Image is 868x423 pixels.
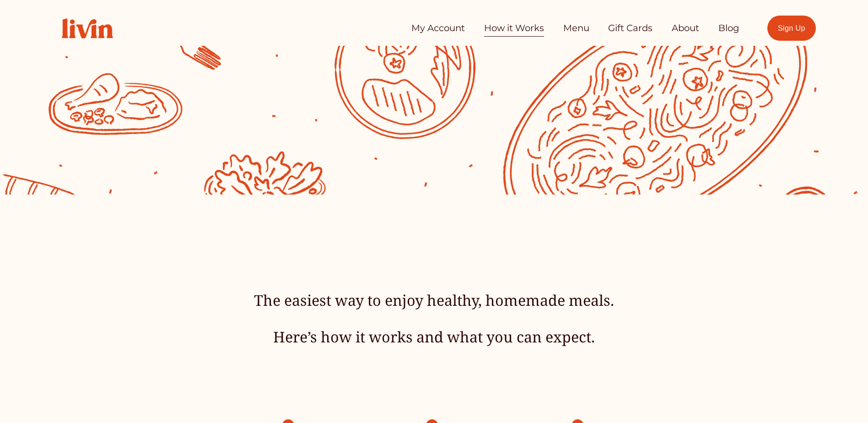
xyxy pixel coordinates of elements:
[672,19,699,38] a: About
[718,19,739,38] a: Blog
[767,16,816,41] a: Sign Up
[160,327,708,347] h4: Here’s how it works and what you can expect.
[484,19,544,38] a: How it Works
[608,19,652,38] a: Gift Cards
[411,19,465,38] a: My Account
[160,290,708,310] h4: The easiest way to enjoy healthy, homemade meals.
[52,9,123,48] img: Livin
[563,19,589,38] a: Menu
